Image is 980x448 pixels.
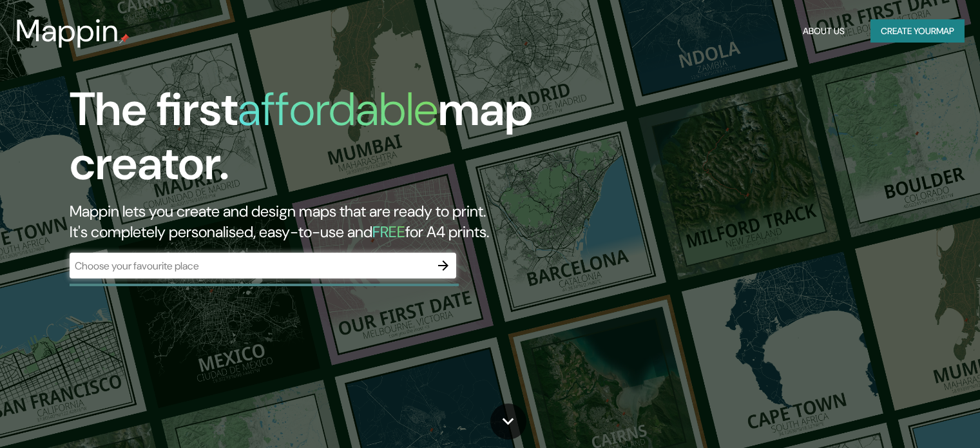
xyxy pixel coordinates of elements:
h1: affordable [238,79,438,139]
img: mappin-pin [119,34,130,44]
button: Create yourmap [870,19,965,43]
h1: The first map creator. [70,83,560,201]
input: Choose your favourite place [70,258,430,273]
iframe: Help widget launcher [865,398,966,434]
h5: FREE [372,222,405,242]
h3: Mappin [15,13,119,49]
button: About Us [798,19,850,43]
h2: Mappin lets you create and design maps that are ready to print. It's completely personalised, eas... [70,201,560,242]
